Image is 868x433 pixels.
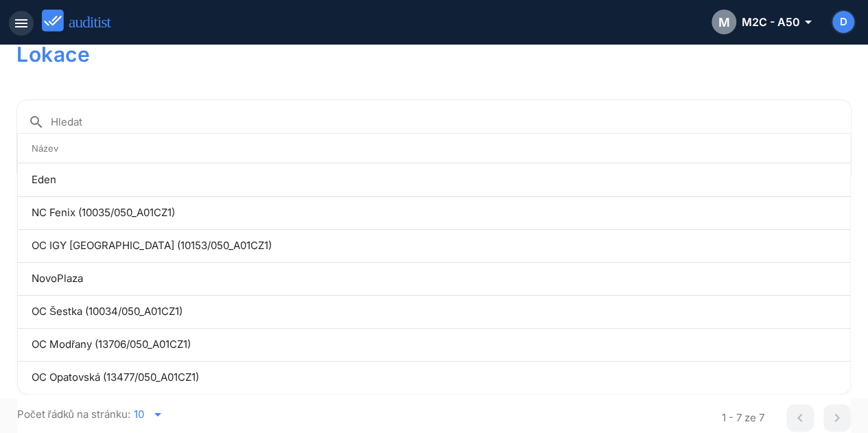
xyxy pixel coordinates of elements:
[18,328,773,361] td: OC Modřany (13706/050_A01CZ1)
[840,14,847,30] span: D
[51,111,840,133] input: Hledat
[28,114,45,130] i: search
[134,408,144,421] div: 10
[18,295,773,328] td: OC Šestka (10034/050_A01CZ1)
[18,262,773,295] td: NovoPlaza
[13,15,30,32] i: menu
[18,134,773,163] th: Název: Not sorted. Activate to sort ascending.
[18,196,773,229] td: NC Fenix (10035/050_A01CZ1)
[16,40,517,69] h1: Lokace
[718,13,730,32] span: M
[701,5,821,38] button: MM2C - A50
[722,410,764,426] div: 1 - 7 ze 7
[18,361,773,394] td: OC Opatovská (13477/050_A01CZ1)
[773,134,850,163] th: : Not sorted.
[831,10,856,34] button: D
[150,406,166,423] i: arrow_drop_down
[800,14,810,30] i: arrow_drop_down_outlined
[712,10,810,34] div: M2C - A50
[18,229,773,262] td: OC IGY [GEOGRAPHIC_DATA] (10153/050_A01CZ1)
[42,10,124,32] img: auditist_logo_new.svg
[18,163,773,196] td: Eden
